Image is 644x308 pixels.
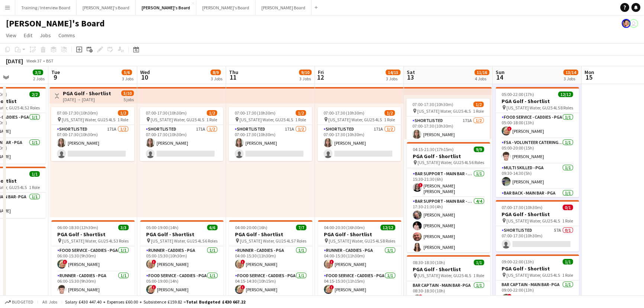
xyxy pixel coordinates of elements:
[383,238,395,244] span: 8 Roles
[317,73,324,81] span: 12
[406,99,490,153] app-job-card: 07:00-17:30 (10h30m)1/2 [US_STATE] Water, GU25 4LS1 RoleShortlisted171A1/207:00-17:30 (10h30m)[PE...
[40,32,51,39] span: Jobs
[318,69,324,76] span: Fri
[140,272,223,297] app-card-role: Food Service - Caddies - PGA1/105:00-19:00 (14h)![PERSON_NAME]
[407,170,490,197] app-card-role: Bar Support - Main Bar - PGA1/115:30-21:30 (6h)![PERSON_NAME] [PERSON_NAME]
[239,117,293,122] span: [US_STATE] Water, GU25 4LS
[502,259,534,264] span: 09:00-22:00 (13h)
[255,0,312,15] button: [PERSON_NAME] Board
[558,92,573,97] span: 12/12
[407,197,490,255] app-card-role: Bar Support - Main Bar - PGA4/417:30-21:30 (4h)[PERSON_NAME][PERSON_NAME][PERSON_NAME][PERSON_NAME]
[196,0,255,15] button: [PERSON_NAME]'s Board
[418,295,423,299] span: !
[296,110,306,116] span: 1/2
[140,231,223,238] h3: PGA Golf - Shortlist
[496,189,579,214] app-card-role: Bar Back - Main Bar - PGA1/109:30-22:00 (12h30m)
[318,272,401,297] app-card-role: Food Service - Caddies - PGA1/104:15-15:30 (11h15m)![PERSON_NAME]
[318,231,401,238] h3: PGA Golf - Shortlist
[240,238,293,244] span: [US_STATE] Water, GU25 4LS
[496,98,579,105] h3: PGA Golf - Shortlist
[235,110,276,116] span: 07:00-17:30 (10h30m)
[296,225,306,230] span: 7/7
[560,105,573,110] span: 8 Roles
[24,32,32,39] span: Edit
[3,31,19,40] a: View
[122,70,132,75] span: 5/6
[407,255,490,307] div: 08:30-18:30 (10h)1/1PGA Golf - Shortlist [US_STATE] Water, GU25 4LS1 RoleBar Captain - Main Bar- ...
[57,110,98,116] span: 07:00-17:30 (10h30m)
[6,18,105,29] h1: [PERSON_NAME]'s Board
[329,238,382,244] span: [US_STATE] Water, GU25 4LS
[65,299,245,305] div: Salary £430 447.40 + Expenses £60.00 + Subsistence £159.82 =
[507,294,512,298] span: !
[473,102,484,107] span: 1/2
[506,218,560,224] span: [US_STATE] Water, GU25 4LS
[299,70,312,75] span: 9/10
[229,69,238,76] span: Thu
[413,260,445,265] span: 08:30-18:30 (10h)
[563,70,578,75] span: 13/14
[495,73,505,81] span: 14
[496,87,579,197] div: 05:00-22:00 (17h)12/12PGA Golf - Shortlist [US_STATE] Water, GU25 4LS8 RolesFood Service - Caddie...
[229,125,312,161] app-card-role: Shortlisted171A1/207:00-17:30 (10h30m)[PERSON_NAME]
[57,225,98,230] span: 06:00-18:30 (12h30m)
[140,107,223,161] div: 07:00-17:30 (10h30m)1/2 [US_STATE] Water, GU25 4LS1 RoleShortlisted171A1/207:00-17:30 (10h30m)[PE...
[6,57,23,65] div: [DATE]
[473,108,484,114] span: 1 Role
[228,73,238,81] span: 11
[139,73,150,81] span: 10
[412,102,453,107] span: 07:00-17:30 (10h30m)
[37,31,54,40] a: Jobs
[506,105,560,110] span: [US_STATE] Water, GU25 4LS
[63,90,111,97] h3: PGA Golf - Shortlist
[118,225,129,230] span: 3/3
[207,110,217,116] span: 1/2
[329,260,334,264] span: !
[6,32,16,39] span: View
[12,299,33,305] span: Budgeted
[496,200,579,251] app-job-card: 07:00-17:30 (10h30m)0/1PGA Golf - Shortlist [US_STATE] Water, GU25 4LS1 RoleShortlisted57A0/107:0...
[496,113,579,138] app-card-role: Food Service - Caddies - PGA1/105:00-18:00 (13h)![PERSON_NAME]
[318,107,401,161] app-job-card: 07:00-17:30 (10h30m)1/2 [US_STATE] Water, GU25 4LS1 RoleShortlisted171A1/207:00-17:30 (10h30m)[PE...
[496,280,579,306] app-card-role: Bar Captain - Main Bar- PGA1/109:00-22:00 (13h)![PERSON_NAME]
[318,125,401,161] app-card-role: Shortlisted171A1/207:00-17:30 (10h30m)[PERSON_NAME]
[622,19,631,28] app-user-avatar: Fran Dancona
[418,273,471,278] span: [US_STATE] Water, GU25 4LS
[58,32,75,39] span: Comms
[386,76,400,81] div: 3 Jobs
[413,147,454,152] span: 04:15-21:30 (17h15m)
[563,205,573,210] span: 0/1
[299,76,311,81] div: 3 Jobs
[241,260,245,264] span: !
[475,76,489,81] div: 4 Jobs
[140,125,223,161] app-card-role: Shortlisted171A1/207:00-17:30 (10h30m)[PERSON_NAME]
[235,225,267,230] span: 04:00-20:00 (16h)
[406,73,415,81] span: 13
[418,183,423,187] span: !
[407,142,490,252] app-job-card: 04:15-21:30 (17h15m)9/9PGA Golf - Shortlist [US_STATE] Water, GU25 4LS6 RolesBar Support - Main B...
[562,272,573,278] span: 1 Role
[123,96,134,102] div: 5 jobs
[46,58,54,64] div: BST
[25,58,43,64] span: Week 37
[152,285,156,289] span: !
[417,108,471,114] span: [US_STATE] Water, GU25 4LS
[229,107,312,161] app-job-card: 07:00-17:30 (10h30m)1/2 [US_STATE] Water, GU25 4LS1 RoleShortlisted171A1/207:00-17:30 (10h30m)[PE...
[496,138,579,164] app-card-role: FSA - Volunteer Catering - PGA1/105:00-20:00 (15h)[PERSON_NAME]
[33,70,43,75] span: 3/3
[136,0,196,15] button: [PERSON_NAME]'s Board
[473,273,484,278] span: 1 Role
[502,92,534,97] span: 05:00-22:00 (17h)
[33,76,45,81] div: 2 Jobs
[474,70,489,75] span: 11/16
[562,218,573,224] span: 1 Role
[496,254,579,306] div: 09:00-22:00 (13h)1/1PGA Golf - Shortlist [US_STATE] Water, GU25 4LS1 RoleBar Captain - Main Bar- ...
[152,260,156,264] span: !
[229,231,312,238] h3: PGA Golf - Shortlist
[496,226,579,251] app-card-role: Shortlisted57A0/107:00-17:30 (10h30m)
[324,225,365,230] span: 04:00-20:30 (16h30m)
[51,125,134,161] app-card-role: Shortlisted171A1/207:00-17:30 (10h30m)[PERSON_NAME]
[496,69,505,76] span: Sun
[328,117,382,122] span: [US_STATE] Water, GU25 4LS
[116,238,129,244] span: 3 Roles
